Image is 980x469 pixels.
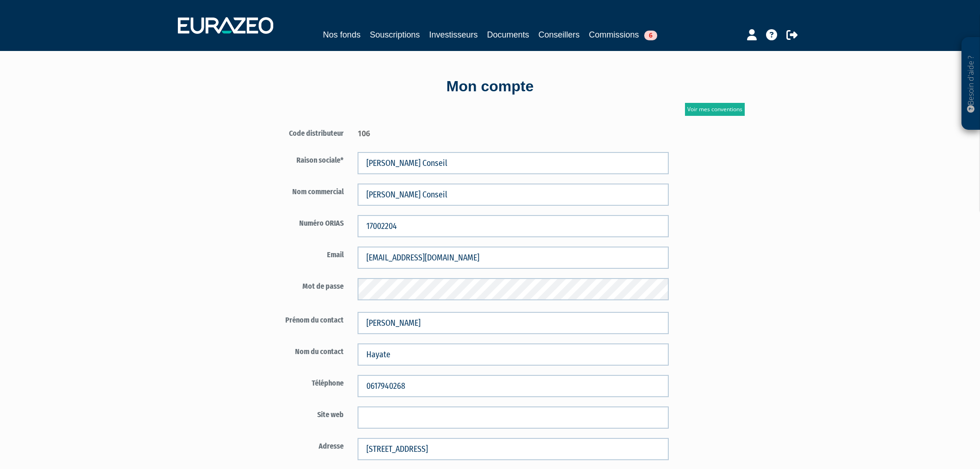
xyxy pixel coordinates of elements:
a: Conseillers [539,28,580,41]
p: Besoin d'aide ? [966,42,976,126]
div: 106 [351,125,676,139]
a: Documents [487,28,529,41]
span: 6 [644,31,657,40]
label: Nom du contact [242,343,351,357]
label: Site web [242,406,351,420]
a: Nos fonds [323,28,360,41]
a: Investisseurs [429,28,477,41]
label: Prénom du contact [242,312,351,326]
label: Mot de passe [242,278,351,292]
label: Email [242,247,351,260]
label: Raison sociale* [242,152,351,166]
label: Téléphone [242,375,351,389]
img: 1732889491-logotype_eurazeo_blanc_rvb.png [178,17,273,34]
a: Souscriptions [370,28,420,41]
label: Adresse [242,438,351,452]
label: Nom commercial [242,184,351,197]
label: Numéro ORIAS [242,215,351,229]
label: Code distributeur [242,125,351,139]
a: Voir mes conventions [685,103,745,116]
div: Mon compte [226,76,754,97]
a: Commissions6 [589,28,657,41]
